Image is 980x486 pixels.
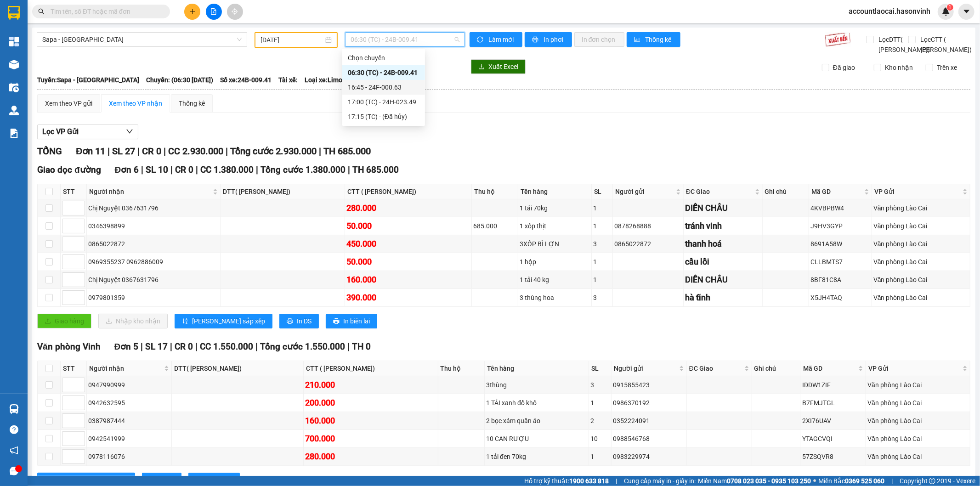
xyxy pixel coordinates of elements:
[872,235,970,253] td: Văn phòng Lào Cai
[803,452,865,462] div: 57ZSQVR8
[841,6,938,17] span: accountlaocai.hasonvinh
[809,253,872,271] td: CLLBMTS7
[486,452,587,462] div: 1 tải đen 70kg
[590,452,610,462] div: 1
[333,318,340,325] span: printer
[873,275,969,285] div: Văn phòng Lào Cai
[164,146,166,157] span: |
[170,164,173,175] span: |
[963,7,971,16] span: caret-down
[524,476,609,486] span: Hỗ trợ kỹ thuật:
[9,60,19,69] img: warehouse-icon
[170,341,172,352] span: |
[627,32,680,47] button: bar-chartThống kê
[613,380,685,390] div: 0915855423
[261,35,323,45] input: 14/08/2025
[488,34,515,45] span: Làm mới
[593,293,611,303] div: 3
[471,59,526,74] button: downloadXuất Excel
[803,416,865,426] div: 2XI76UAV
[195,341,198,352] span: |
[686,186,753,197] span: ĐC Giao
[875,34,932,55] span: Lọc DTT( [PERSON_NAME])
[305,396,436,409] div: 200.000
[55,475,128,485] span: [PERSON_NAME] sắp xếp
[175,314,272,328] button: sort-ascending[PERSON_NAME] sắp xếp
[845,477,884,485] strong: 0369 525 060
[230,146,317,157] span: Tổng cước 2.930.000
[159,475,174,485] span: In DS
[184,4,200,20] button: plus
[141,341,143,352] span: |
[948,4,952,11] span: 1
[486,380,587,390] div: 3thùng
[8,6,20,20] img: logo-vxr
[810,203,870,213] div: 4KVBPBW4
[520,275,589,285] div: 1 tải 40 kg
[809,235,872,253] td: 8691A58W
[947,4,953,11] sup: 1
[256,164,258,175] span: |
[801,430,867,448] td: YTAGCVQI
[89,363,162,373] span: Người nhận
[108,146,110,157] span: |
[614,363,677,373] span: Người gửi
[801,376,867,394] td: IDDW1ZIF
[347,341,350,352] span: |
[232,8,238,15] span: aim
[348,82,419,92] div: 16:45 - 24F-000.63
[182,318,188,325] span: sort-ascending
[804,363,857,373] span: Mã GD
[866,394,970,412] td: Văn phòng Lào Cai
[210,8,217,15] span: file-add
[438,361,485,376] th: Thu hộ
[326,314,377,328] button: printerIn biên lai
[255,341,258,352] span: |
[867,416,969,426] div: Văn phòng Lào Cai
[88,380,170,390] div: 0947990999
[348,164,350,175] span: |
[37,164,101,175] span: Giao dọc đường
[810,275,870,285] div: 8BF81C8A
[88,452,170,462] div: 0978116076
[345,184,472,199] th: CTT ( [PERSON_NAME])
[801,394,867,412] td: B7FMJTGL
[126,128,133,135] span: down
[867,434,969,444] div: Văn phòng Lào Cai
[866,430,970,448] td: Văn phòng Lào Cai
[881,62,917,73] span: Kho nhận
[867,452,969,462] div: Văn phòng Lào Cai
[872,289,970,307] td: Văn phòng Lào Cai
[37,341,101,352] span: Văn phòng Vinh
[752,361,801,376] th: Ghi chú
[175,341,193,352] span: CR 0
[343,316,370,326] span: In biên lai
[520,221,589,231] div: 1 xốp thịt
[874,186,961,197] span: VP Gửi
[42,33,242,46] span: Sapa - Hà Tĩnh
[9,83,19,92] img: warehouse-icon
[809,217,872,235] td: J9HV3GYP
[472,184,518,199] th: Thu hộ
[803,380,865,390] div: IDDW1ZIF
[278,75,298,85] span: Tài xế:
[809,199,872,217] td: 4KVBPBW4
[206,475,232,485] span: In biên lai
[590,380,610,390] div: 3
[613,416,685,426] div: 0352224091
[346,291,470,304] div: 390.000
[867,398,969,408] div: Văn phòng Lào Cai
[189,8,196,15] span: plus
[146,164,168,175] span: SL 10
[873,203,969,213] div: Văn phòng Lào Cai
[866,376,970,394] td: Văn phòng Lào Cai
[615,186,674,197] span: Người gửi
[616,476,617,486] span: |
[801,412,867,430] td: 2XI76UAV
[685,291,760,304] div: hà tĩnh
[88,239,219,249] div: 0865022872
[891,476,893,486] span: |
[872,271,970,289] td: Văn phòng Lào Cai
[809,271,872,289] td: 8BF81C8A
[590,434,610,444] div: 10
